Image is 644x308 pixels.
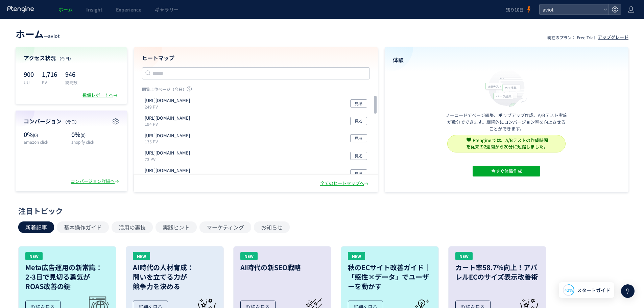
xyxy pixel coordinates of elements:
[65,79,77,85] p: 訪問数
[355,169,363,177] span: 見る
[254,221,290,233] button: お知らせ
[18,206,622,216] div: 注目トピック
[393,56,621,64] h4: 体験
[24,69,34,79] p: 900
[455,263,539,282] h3: カート率58.7%向上！アパレルECのサイズ表示改善術
[348,263,432,291] h3: 秋のECサイト改善ガイド｜「感性×データ」でユーザーを動かす
[18,221,54,233] button: 新着記事
[16,27,60,41] div: —
[446,112,567,132] p: ノーコードでページ編集、ポップアップ作成、A/Bテスト実施が数分でできます。継続的にコンバージョン率を向上させることができます。
[42,79,57,85] p: PV
[355,134,363,142] span: 見る
[82,92,119,98] div: 数値レポートへ
[350,169,367,177] button: 見る
[455,252,473,260] div: NEW
[577,287,610,294] span: スタートガイド
[24,139,68,145] p: amazon click
[145,97,190,104] p: https://aviot.jp/product
[145,156,193,162] p: 73 PV
[355,117,363,125] span: 見る
[240,252,258,260] div: NEW
[355,99,363,108] span: 見る
[145,121,193,127] p: 194 PV
[48,32,60,39] span: aviot
[565,287,573,293] span: 42%
[24,79,34,85] p: UU
[473,166,540,176] button: 今すぐ体験作成
[466,137,548,150] span: Ptengine では、A/Bテストの作成時間 を従来の2週間から20分に短縮しました。
[145,104,193,110] p: 249 PV
[25,252,43,260] div: NEW
[33,132,38,138] span: (0)
[350,152,367,160] button: 見る
[24,54,119,62] h4: アクセス状況
[482,68,531,108] img: home_experience_onbo_jp-C5-EgdA0.svg
[199,221,251,233] button: マーケティング
[598,34,628,41] div: アップグレード
[506,6,524,13] span: 残り10日
[145,115,190,121] p: https://aviot.jp/product/pnk
[133,252,150,260] div: NEW
[350,117,367,125] button: 見る
[240,263,324,272] h3: AI時代の新SEO戦略
[80,132,86,138] span: (0)
[24,130,68,139] p: 0%
[145,167,190,174] p: https://aviot.jp/collaboration
[350,99,367,108] button: 見る
[491,166,522,176] span: 今すぐ体験作成
[320,180,370,187] div: 全てのヒートマップへ
[71,178,120,185] div: コンバージョン詳細へ
[133,263,217,291] h3: AI時代の人材育成： 問いを立てる力が 競争力を決める
[142,54,370,62] h4: ヒートマップ
[145,133,190,139] p: https://aviot.jp/audio
[145,174,193,180] p: 57 PV
[65,69,77,79] p: 946
[58,6,73,13] span: ホーム
[42,69,57,79] p: 1,716
[71,139,119,145] p: shopify click
[547,34,595,40] p: 現在のプラン： Free Trial
[145,139,193,144] p: 135 PV
[145,150,190,156] p: https://aviot.jp/product/wa-j1
[71,130,119,139] p: 0%
[24,117,119,125] h4: コンバージョン
[112,221,153,233] button: 活用の裏技
[116,6,141,13] span: Experience
[86,6,102,13] span: Insight
[156,221,197,233] button: 実践ヒント
[57,55,73,61] span: （今日）
[16,27,44,41] span: ホーム
[63,119,79,124] span: （今日）
[155,6,178,13] span: ギャラリー
[350,134,367,142] button: 見る
[541,4,601,15] span: aviot
[355,152,363,160] span: 見る
[57,221,109,233] button: 基本操作ガイド
[25,263,109,291] h3: Meta広告運用の新常識： 2-3日で見切る勇気が ROAS改善の鍵
[142,86,370,95] p: 閲覧上位ページ（今日）
[348,252,365,260] div: NEW
[467,137,471,142] img: svg+xml,%3c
